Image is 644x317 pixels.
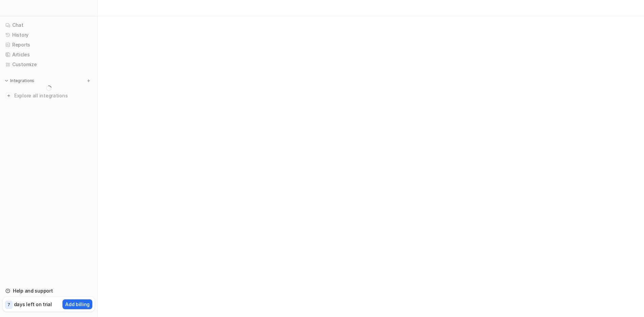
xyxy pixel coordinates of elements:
[62,299,92,309] button: Add billing
[3,20,95,30] a: Chat
[86,78,91,83] img: menu_add.svg
[3,30,95,40] a: History
[7,302,10,308] p: 7
[4,78,9,83] img: expand menu
[5,92,12,99] img: explore all integrations
[65,301,90,308] p: Add billing
[3,77,36,84] button: Integrations
[14,90,92,101] span: Explore all integrations
[3,50,95,59] a: Articles
[3,60,95,69] a: Customize
[10,78,34,83] p: Integrations
[3,40,95,50] a: Reports
[14,301,52,308] p: days left on trial
[3,286,95,296] a: Help and support
[3,91,95,100] a: Explore all integrations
